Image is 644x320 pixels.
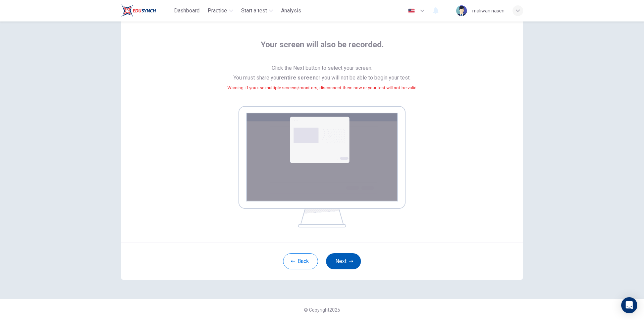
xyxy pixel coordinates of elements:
span: Start a test [241,7,267,15]
span: Practice [208,7,227,15]
div: Open Intercom Messenger [621,297,637,313]
button: Next [326,253,361,269]
img: Train Test logo [121,4,156,17]
b: entire screen [281,74,316,81]
img: Profile picture [456,5,467,16]
button: Practice [205,5,236,17]
span: © Copyright 2025 [304,307,340,313]
span: Click the Next button to select your screen. You must share your or you will not be able to begin... [227,63,417,101]
button: Analysis [278,5,304,17]
span: Dashboard [174,7,200,15]
button: Dashboard [171,5,202,17]
small: Warning: if you use multiple screens/monitors, disconnect them now or your test will not be valid [227,85,417,90]
img: en [407,8,416,13]
span: Your screen will also be recorded. [261,39,384,58]
div: maliwan nasen [472,7,504,15]
button: Start a test [238,5,276,17]
img: screen share example [238,106,406,227]
button: Back [283,253,318,269]
span: Analysis [281,7,301,15]
a: Train Test logo [121,4,171,17]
